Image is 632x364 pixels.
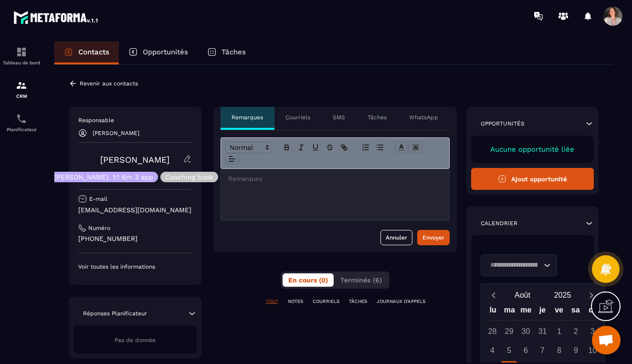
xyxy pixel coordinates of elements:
p: E-mail [89,195,107,203]
p: [PERSON_NAME] [93,130,139,136]
p: TOUT [266,298,278,305]
div: 6 [517,342,534,359]
p: Responsable [78,116,192,124]
button: Previous month [485,289,503,302]
a: Ouvrir le chat [592,326,621,354]
div: Envoyer [422,233,444,242]
span: Terminés (6) [340,276,382,284]
button: Next month [583,289,600,302]
div: je [534,303,551,320]
div: ve [551,303,568,320]
input: Search for option [487,260,541,270]
p: WhatsApp [409,114,438,121]
button: Terminés (6) [335,273,388,287]
p: Aucune opportunité liée [481,145,585,154]
p: JOURNAUX D'APPELS [377,298,425,305]
div: sa [567,303,584,320]
div: 9 [568,342,584,359]
img: logo [13,9,99,26]
div: di [584,303,600,320]
a: Contacts [54,42,119,64]
img: formation [16,46,27,58]
p: TÂCHES [349,298,367,305]
button: Envoyer [417,230,450,245]
p: Courriels [285,114,310,121]
p: Opportunités [143,48,188,56]
p: Tâches [221,48,246,56]
p: Remarques [232,114,263,121]
div: lu [485,303,501,320]
p: [PHONE_NUMBER] [78,234,192,243]
p: Tâches [368,114,387,121]
span: Pas de donnée [115,337,156,343]
button: Ajout opportunité [471,168,594,190]
div: 28 [484,323,501,340]
p: Coaching book [165,174,213,180]
p: CRM [2,94,41,99]
p: Revenir aux contacts [80,80,138,87]
div: 8 [551,342,568,359]
button: Open months overlay [503,287,543,303]
button: Open years overlay [543,287,583,303]
div: 29 [501,323,517,340]
p: COURRIELS [313,298,339,305]
div: 3 [584,323,601,340]
p: Numéro [88,224,110,232]
p: Voir toutes les informations [78,263,192,270]
div: 2 [568,323,584,340]
img: formation [16,80,27,91]
div: 31 [534,323,551,340]
a: formationformationCRM [2,73,41,106]
button: En cours (0) [283,273,334,287]
p: Calendrier [481,219,517,227]
button: Annuler [380,230,412,245]
div: 4 [484,342,501,359]
p: Opportunités [481,120,525,127]
p: [PERSON_NAME]. 1:1 6m 3 app [54,174,153,180]
p: NOTES [288,298,303,305]
span: En cours (0) [288,276,328,284]
div: 7 [534,342,551,359]
div: 10 [584,342,601,359]
a: Opportunités [119,42,198,64]
a: formationformationTableau de bord [2,39,41,73]
div: Search for option [481,254,557,276]
div: 30 [517,323,534,340]
div: 5 [501,342,517,359]
div: 1 [551,323,568,340]
a: schedulerschedulerPlanificateur [2,106,41,139]
p: Réponses Planificateur [83,310,147,317]
p: SMS [333,114,345,121]
a: [PERSON_NAME] [100,155,169,165]
div: me [518,303,535,320]
p: Tableau de bord [2,60,41,65]
p: Planificateur [2,127,41,132]
div: ma [501,303,518,320]
a: Tâches [198,42,255,64]
p: [EMAIL_ADDRESS][DOMAIN_NAME] [78,206,192,215]
img: scheduler [16,113,27,125]
p: Contacts [78,48,109,56]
